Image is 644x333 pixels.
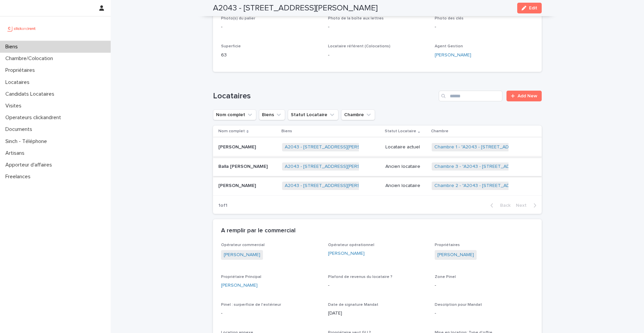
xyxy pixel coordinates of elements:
span: Photo de la boîte aux lettres [328,16,384,20]
p: Locataires [3,79,35,86]
a: Chambre 2 - "A2043 - [STREET_ADDRESS][PERSON_NAME]" [434,183,565,189]
p: 1 of 1 [213,197,233,214]
p: - [221,310,320,317]
button: Nom complet [213,109,256,120]
span: Opérateur opérationnel [328,243,374,247]
p: Biens [281,128,292,135]
h2: A2043 - [STREET_ADDRESS][PERSON_NAME] [213,3,378,13]
span: Edit [529,6,537,10]
p: Propriétaires [3,67,40,74]
input: Search [439,91,502,101]
p: Statut Locataire [385,128,416,135]
button: Back [485,202,513,208]
button: Chambre [341,109,375,120]
button: Next [513,202,542,208]
a: [PERSON_NAME] [221,282,258,289]
p: [DATE] [328,310,427,317]
p: Ancien locataire [385,164,427,170]
a: Chambre 3 - "A2043 - [STREET_ADDRESS][PERSON_NAME]" [434,164,565,170]
span: Date de signature Mandat [328,303,378,307]
span: Back [496,203,511,208]
p: Sinch - Téléphone [3,138,52,145]
a: A2043 - [STREET_ADDRESS][PERSON_NAME] [285,183,384,189]
p: Artisans [3,150,30,156]
p: - [435,23,534,31]
tr: Balla [PERSON_NAME]Balla [PERSON_NAME] A2043 - [STREET_ADDRESS][PERSON_NAME] Ancien locataireCham... [213,157,542,176]
p: Balla [PERSON_NAME] [218,162,269,170]
a: Add New [506,91,542,101]
p: Chambre [431,128,448,135]
p: - [328,23,427,31]
p: Chambre/Colocation [3,55,58,62]
span: Locataire référent (Colocations) [328,44,390,48]
span: Description pour Mandat [435,303,482,307]
span: Pinel : surperficie de l'extérieur [221,303,281,307]
h2: A remplir par le commercial [221,227,296,235]
a: A2043 - [STREET_ADDRESS][PERSON_NAME] [285,144,384,150]
p: - [435,310,534,317]
p: Freelances [3,174,36,180]
a: A2043 - [STREET_ADDRESS][PERSON_NAME] [285,164,384,170]
p: Documents [3,126,38,133]
span: Add New [518,94,537,98]
button: Statut Locataire [288,109,338,120]
button: Biens [259,109,285,120]
tr: [PERSON_NAME][PERSON_NAME] A2043 - [STREET_ADDRESS][PERSON_NAME] Locataire actuelChambre 1 - "A20... [213,137,542,157]
p: - [435,282,534,289]
span: Next [516,203,531,208]
p: [PERSON_NAME] [218,143,257,150]
p: Nom complet [218,128,245,135]
button: Edit [517,3,542,13]
a: [PERSON_NAME] [437,251,474,258]
span: Photo des clés [435,16,464,20]
p: [PERSON_NAME] [218,182,257,189]
p: Operateurs clickandrent [3,114,66,121]
p: Candidats Locataires [3,91,60,97]
a: [PERSON_NAME] [435,52,471,59]
p: Ancien locataire [385,183,427,189]
span: Zone Pinel [435,275,456,279]
p: Apporteur d'affaires [3,162,57,168]
a: Chambre 1 - "A2043 - [STREET_ADDRESS][PERSON_NAME]" [434,144,563,150]
p: Visites [3,103,27,109]
span: Superficie [221,44,241,48]
span: Propriétaires [435,243,460,247]
span: Photo(s) du palier [221,16,255,20]
span: Propriétaire Principal [221,275,261,279]
tr: [PERSON_NAME][PERSON_NAME] A2043 - [STREET_ADDRESS][PERSON_NAME] Ancien locataireChambre 2 - "A20... [213,176,542,196]
p: - [221,23,320,31]
p: - [328,52,427,59]
h1: Locataires [213,91,436,101]
span: Agent Gestion [435,44,463,48]
a: [PERSON_NAME] [328,250,365,257]
p: - [328,282,427,289]
span: Opérateur commercial [221,243,265,247]
a: [PERSON_NAME] [224,251,260,258]
span: Plafond de revenus du locataire ? [328,275,392,279]
img: UCB0brd3T0yccxBKYDjQ [5,22,38,35]
p: Locataire actuel [385,144,427,150]
p: 63 [221,52,320,59]
p: Biens [3,44,23,50]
